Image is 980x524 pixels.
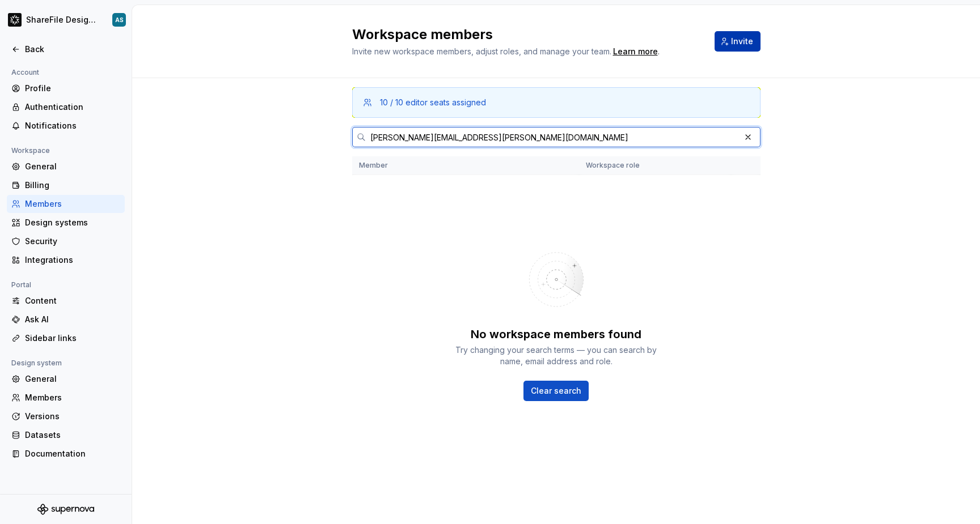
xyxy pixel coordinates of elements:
[531,385,581,397] span: Clear search
[25,236,120,247] div: Security
[25,411,120,422] div: Versions
[7,251,125,269] a: Integrations
[25,44,120,55] div: Back
[7,426,125,444] a: Datasets
[7,232,125,250] a: Security
[7,214,125,232] a: Design systems
[8,13,22,27] img: 16fa4d48-c719-41e7-904a-cec51ff481f5.png
[471,326,641,342] div: No workspace members found
[352,156,579,175] th: Member
[715,31,761,52] button: Invite
[25,392,120,403] div: Members
[7,40,125,58] a: Back
[380,97,486,108] div: 10 / 10 editor seats assigned
[25,217,120,228] div: Design systems
[37,504,94,515] svg: Supernova Logo
[25,254,120,266] div: Integrations
[7,329,125,347] a: Sidebar links
[523,381,589,401] button: Clear search
[7,157,125,176] a: General
[7,176,125,194] a: Billing
[25,448,120,459] div: Documentation
[579,156,731,175] th: Workspace role
[26,14,99,25] div: ShareFile Design System
[25,373,120,385] div: General
[7,278,36,292] div: Portal
[7,195,125,213] a: Members
[25,120,120,131] div: Notifications
[731,36,753,47] span: Invite
[7,356,66,370] div: Design system
[366,127,740,147] input: Search in workspace members...
[7,292,125,310] a: Content
[454,344,658,367] div: Try changing your search terms — you can search by name, email address and role.
[7,66,44,79] div: Account
[25,295,120,306] div: Content
[7,310,125,329] a: Ask AI
[7,117,125,135] a: Notifications
[25,161,120,172] div: General
[25,180,120,191] div: Billing
[25,83,120,94] div: Profile
[25,198,120,210] div: Members
[115,15,124,24] div: AS
[7,98,125,116] a: Authentication
[7,389,125,407] a: Members
[7,144,54,157] div: Workspace
[25,333,120,344] div: Sidebar links
[25,101,120,113] div: Authentication
[7,407,125,425] a: Versions
[7,79,125,97] a: Profile
[25,314,120,325] div: Ask AI
[2,7,129,32] button: ShareFile Design SystemAS
[352,25,701,44] h2: Workspace members
[352,46,611,56] span: Invite new workspace members, adjust roles, and manage your team.
[25,429,120,441] div: Datasets
[7,370,125,388] a: General
[611,48,660,56] span: .
[7,445,125,463] a: Documentation
[613,46,658,57] a: Learn more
